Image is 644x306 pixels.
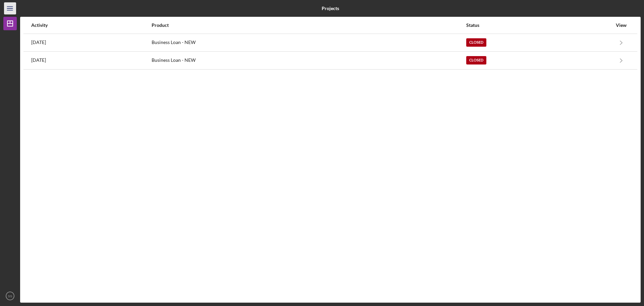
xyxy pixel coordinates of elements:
[152,52,465,69] div: Business Loan - NEW
[322,6,339,11] b: Projects
[466,23,612,28] div: Status
[31,57,46,63] time: 2024-08-06 14:50
[3,289,17,303] button: SS
[466,56,486,64] div: Closed
[31,40,46,45] time: 2025-05-27 15:35
[152,23,465,28] div: Product
[8,294,12,298] text: SS
[613,23,630,28] div: View
[466,38,486,47] div: Closed
[152,34,465,51] div: Business Loan - NEW
[31,23,151,28] div: Activity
